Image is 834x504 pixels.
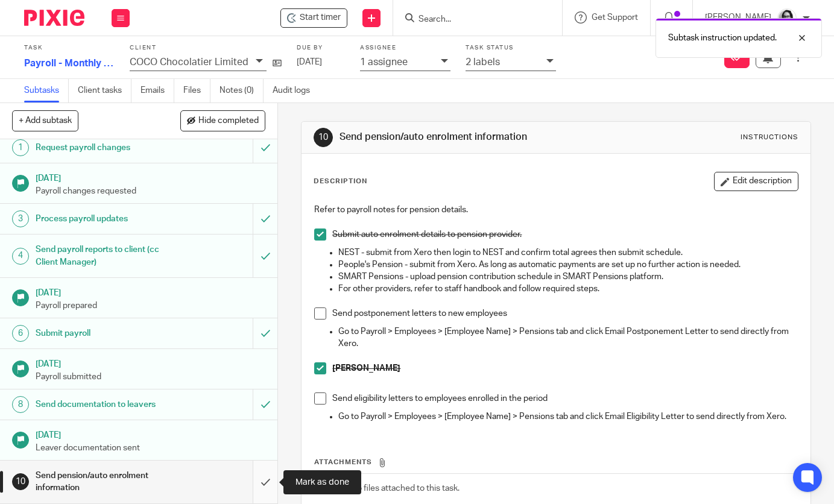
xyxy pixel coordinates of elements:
p: 2 labels [466,57,500,68]
h1: Send documentation to leavers [36,395,172,414]
p: Go to Payroll > Employees > [Employee Name] > Pensions tab and click Email Postponement Letter to... [338,326,797,350]
label: Assignee [360,44,450,52]
a: Subtasks [24,79,69,102]
label: Client [130,44,282,52]
a: Notes (0) [220,79,264,102]
div: Instructions [741,133,798,142]
h1: Send pension/auto enrolment information [340,131,582,143]
h1: Send pension/auto enrolment information [36,467,172,497]
p: For other providers, refer to staff handbook and follow required steps. [338,283,797,295]
span: [DATE] [297,58,322,66]
p: COCO Chocolatier Limited [130,57,248,68]
p: Go to Payroll > Employees > [Employee Name] > Pensions tab and click Email Eligibility Letter to ... [338,411,797,423]
strong: [PERSON_NAME] [332,364,400,373]
img: Pixie [24,10,84,26]
h1: Process payroll updates [36,210,172,228]
p: Payroll submitted [36,371,265,383]
a: Files [183,79,210,102]
p: Payroll prepared [36,300,265,312]
div: 8 [12,396,29,413]
p: SMART Pensions - upload pension contribution schedule in SMART Pensions platform. [338,271,797,283]
p: NEST - submit from Xero then login to NEST and confirm total agrees then submit schedule. [338,247,797,259]
p: Subtask instruction updated. [668,32,777,44]
div: 3 [12,210,29,227]
div: 10 [314,128,333,147]
h1: [DATE] [36,426,265,441]
h1: Submit payroll [36,324,172,342]
h1: [DATE] [36,169,265,184]
a: Emails [141,79,174,102]
h1: [DATE] [36,284,265,299]
a: Client tasks [78,79,131,102]
p: 1 assignee [360,57,408,68]
div: COCO Chocolatier Limited - Payroll - Monthly - Client makes payments [280,8,347,28]
h1: Send payroll reports to client (cc Client Manager) [36,241,172,271]
button: Hide completed [180,110,265,131]
h1: Request payroll changes [36,139,172,157]
p: Description [314,177,367,186]
div: 6 [12,325,29,342]
div: 1 [12,139,29,156]
button: + Add subtask [12,110,78,131]
p: Send eligibility letters to employees enrolled in the period [332,392,797,405]
div: 10 [12,473,29,490]
p: Send postponement letters to new employees [332,307,797,320]
div: 4 [12,248,29,265]
span: Start timer [300,11,341,24]
h1: [DATE] [36,355,265,370]
label: Due by [297,44,345,52]
p: Submit auto enrolment details to pension provider. [332,228,797,241]
p: Refer to payroll notes for pension details. [314,204,797,216]
p: Leaver documentation sent [36,442,265,454]
p: People's Pension - submit from Xero. As long as automatic payments are set up no further action i... [338,259,797,271]
img: Profile%20photo.jpeg [777,8,797,28]
span: Attachments [314,459,372,465]
span: Hide completed [198,116,259,126]
button: Edit description [714,172,798,191]
span: There are no files attached to this task. [314,484,460,493]
a: Audit logs [273,79,319,102]
label: Task [24,44,115,52]
p: Payroll changes requested [36,185,265,197]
